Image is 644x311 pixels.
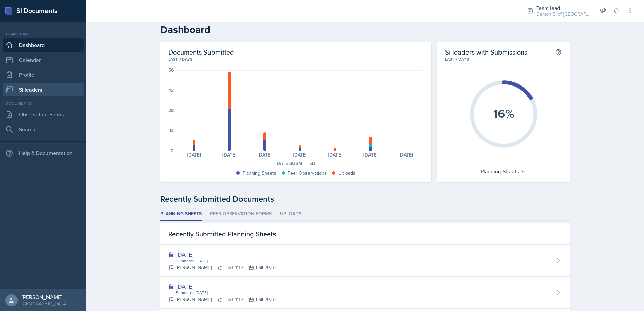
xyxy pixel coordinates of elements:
div: Team lead [536,4,590,12]
div: Documents [3,100,84,106]
a: Profile [3,68,84,81]
div: [DATE] [168,282,276,291]
li: Peer Observation Forms [210,208,272,221]
div: 28 [168,108,174,113]
div: Planning Sheets [477,166,529,177]
div: [PERSON_NAME] HIST 1112 Fall 2025 [168,296,276,303]
div: [GEOGRAPHIC_DATA] [22,300,67,307]
a: Search [3,123,84,136]
text: 16% [493,105,514,122]
div: [DATE] [353,152,388,157]
div: Last 7 days [168,56,423,62]
div: Peer Observations [288,170,327,177]
div: Submitted [DATE] [175,290,276,296]
div: 0 [171,148,174,153]
h2: Dashboard [160,24,570,36]
div: [DATE] [318,152,353,157]
div: [DATE] [212,152,247,157]
div: [DATE] [176,152,212,157]
div: Recently Submitted Planning Sheets [160,223,570,245]
div: [DATE] [388,152,424,157]
li: Planning Sheets [160,208,202,221]
div: Demon SI of [GEOGRAPHIC_DATA] / Fall 2025 [536,11,590,18]
div: Team lead [3,31,84,37]
div: Help & Documentation [3,146,84,160]
div: Submitted [DATE] [175,258,276,264]
a: [DATE] Submitted [DATE] [PERSON_NAME]HIST 1112Fall 2025 [160,245,570,277]
a: [DATE] Submitted [DATE] [PERSON_NAME]HIST 1112Fall 2025 [160,277,570,309]
h2: Documents Submitted [168,48,423,56]
div: [DATE] [247,152,283,157]
div: Recently Submitted Documents [160,193,570,205]
a: Si leaders [3,83,84,96]
div: Planning Sheets [243,170,276,177]
div: [PERSON_NAME] [22,293,67,300]
a: Calendar [3,53,84,67]
div: Uploads [338,170,355,177]
li: Uploads [280,208,301,221]
div: 42 [168,88,174,93]
div: 14 [169,128,174,133]
h2: Si leaders with Submissions [445,48,527,56]
div: Date Submitted [168,160,423,167]
a: Observation Forms [3,108,84,121]
div: 56 [168,68,174,72]
div: [DATE] [282,152,318,157]
div: Last 7 days [445,56,562,62]
div: [DATE] [168,250,276,259]
a: Dashboard [3,38,84,52]
div: [PERSON_NAME] HIST 1112 Fall 2025 [168,264,276,271]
